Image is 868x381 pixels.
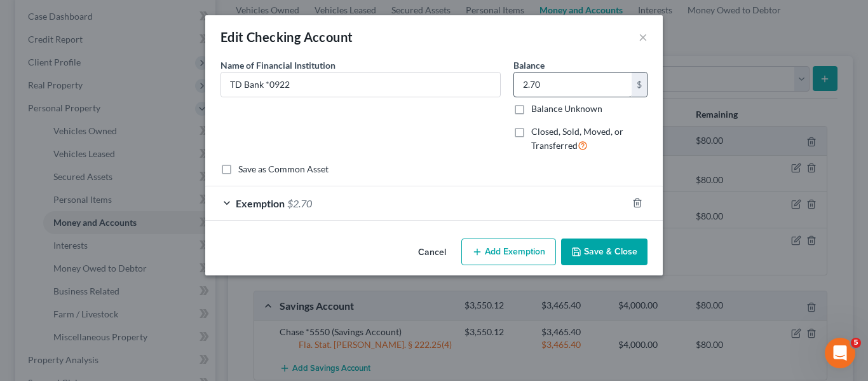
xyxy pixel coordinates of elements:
button: Save & Close [561,239,648,265]
iframe: Intercom live chat [825,338,855,368]
span: Name of Financial Institution [220,60,336,71]
span: Exemption [236,197,285,209]
div: $ [632,73,647,97]
label: Save as Common Asset [238,163,329,176]
label: Balance Unknown [531,102,602,115]
input: 0.00 [514,73,632,97]
span: $2.70 [287,197,312,209]
div: Edit Checking Account [220,28,353,46]
button: Cancel [408,240,456,265]
button: Add Exemption [461,239,556,265]
input: Enter name... [221,73,500,97]
span: Closed, Sold, Moved, or Transferred [531,126,623,151]
span: 5 [851,338,861,348]
button: × [639,29,648,45]
label: Balance [513,59,545,72]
